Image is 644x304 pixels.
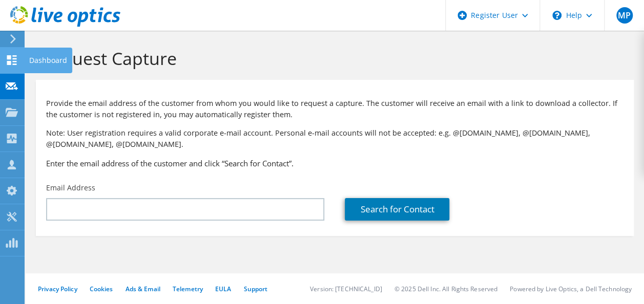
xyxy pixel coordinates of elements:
[552,11,562,20] svg: \n
[345,198,449,221] a: Search for Contact
[90,285,113,293] a: Cookies
[173,285,203,293] a: Telemetry
[243,285,267,293] a: Support
[215,285,231,293] a: EULA
[616,7,633,24] span: MP
[126,285,160,293] a: Ads & Email
[46,158,624,169] h3: Enter the email address of the customer and click “Search for Contact”.
[46,127,624,150] p: Note: User registration requires a valid corporate e-mail account. Personal e-mail accounts will ...
[46,98,624,120] p: Provide the email address of the customer from whom you would like to request a capture. The cust...
[41,48,624,69] h1: Request Capture
[38,285,77,293] a: Privacy Policy
[310,285,382,293] li: Version: [TECHNICAL_ID]
[510,285,632,293] li: Powered by Live Optics, a Dell Technology
[46,183,95,193] label: Email Address
[24,48,72,73] div: Dashboard
[394,285,497,293] li: © 2025 Dell Inc. All Rights Reserved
